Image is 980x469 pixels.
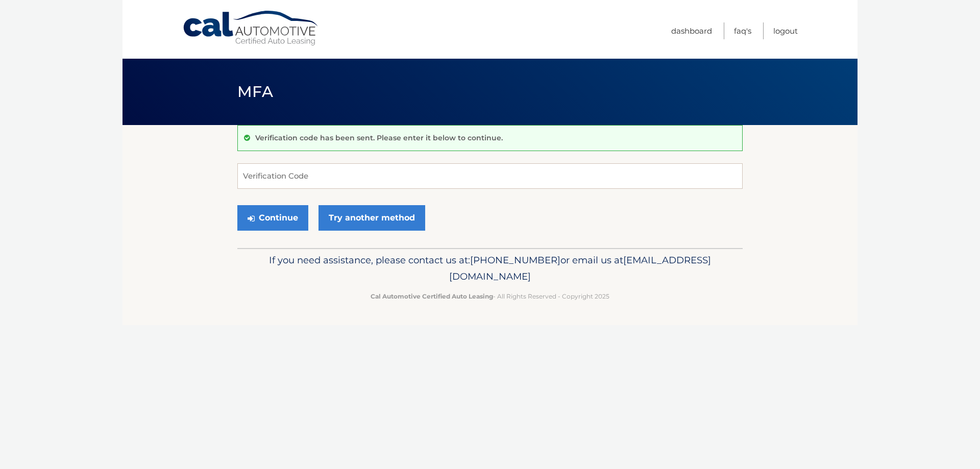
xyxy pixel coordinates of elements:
a: Cal Automotive [182,10,320,46]
a: Logout [773,22,798,39]
span: MFA [237,82,273,101]
span: [EMAIL_ADDRESS][DOMAIN_NAME] [449,254,711,282]
strong: Cal Automotive Certified Auto Leasing [371,292,493,300]
a: FAQ's [734,22,751,39]
p: If you need assistance, please contact us at: or email us at [244,252,736,285]
p: Verification code has been sent. Please enter it below to continue. [255,133,503,142]
p: - All Rights Reserved - Copyright 2025 [244,291,736,302]
span: [PHONE_NUMBER] [470,254,560,266]
a: Dashboard [671,22,712,39]
input: Verification Code [237,163,743,189]
button: Continue [237,205,308,231]
a: Try another method [318,205,425,231]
